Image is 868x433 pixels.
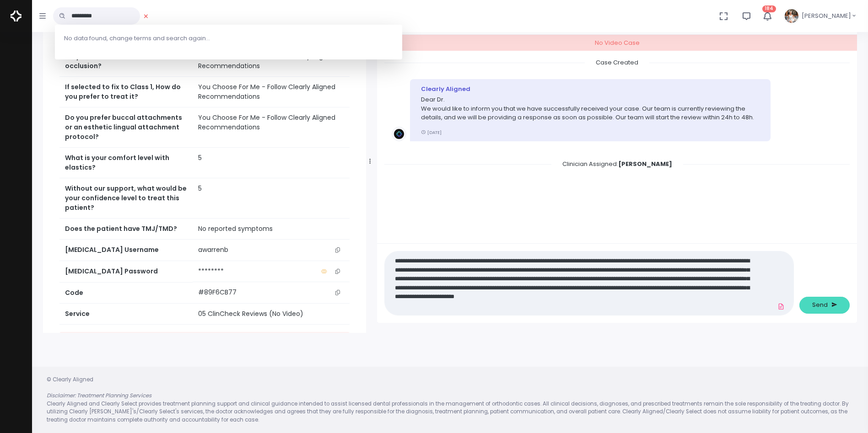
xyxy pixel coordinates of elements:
[384,58,850,235] div: scrollable content
[59,240,193,261] th: [MEDICAL_DATA] Username
[421,95,760,122] p: Dear Dr. We would like to inform you that we have successfully received your case. Our team is cu...
[193,282,350,303] td: #89F6CB77
[38,376,863,424] div: © Clearly Aligned Clearly Aligned and Clearly Select provides treatment planning support and clin...
[799,297,850,314] button: Send
[762,5,776,12] span: 184
[193,219,350,240] td: No reported symptoms
[59,46,193,77] th: Do you want to fix to Class 1 occlusion?
[421,85,760,94] div: Clearly Aligned
[59,282,193,303] th: Code
[59,148,193,178] th: What is your comfort level with elastics?
[47,392,151,399] em: Disclaimer: Treatment Planning Services
[193,240,350,261] td: awarrenb
[59,332,350,349] a: Access Service
[193,77,350,107] td: You Choose For Me - Follow Clearly Aligned Recommendations
[193,107,350,148] td: You Choose For Me - Follow Clearly Aligned Recommendations
[776,298,787,315] a: Add Files
[59,304,193,325] th: Service
[193,148,350,178] td: 5
[59,219,193,240] th: Does the patient have TMJ/TMD?
[585,55,649,69] span: Case Created
[59,107,193,148] th: Do you prefer buccal attachments or an esthetic lingual attachment protocol?
[551,157,683,171] span: Clinician Assigned:
[377,35,857,51] div: No Video Case
[802,11,851,21] span: [PERSON_NAME]
[618,160,672,168] b: [PERSON_NAME]
[193,178,350,219] td: 5
[198,309,344,319] div: 05 ClinCheck Reviews (No Video)
[812,300,828,310] span: Send
[421,129,442,135] small: [DATE]
[783,8,800,24] img: Header Avatar
[11,6,22,26] img: Logo Horizontal
[59,77,193,107] th: If selected to fix to Class 1, How do you prefer to treat it?
[59,261,193,282] th: [MEDICAL_DATA] Password
[59,34,399,43] p: No data found, change terms and search again...
[59,178,193,219] th: Without our support, what would be your confidence level to treat this patient?
[193,46,350,77] td: You Choose For Me - Follow Clearly Aligned Recommendations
